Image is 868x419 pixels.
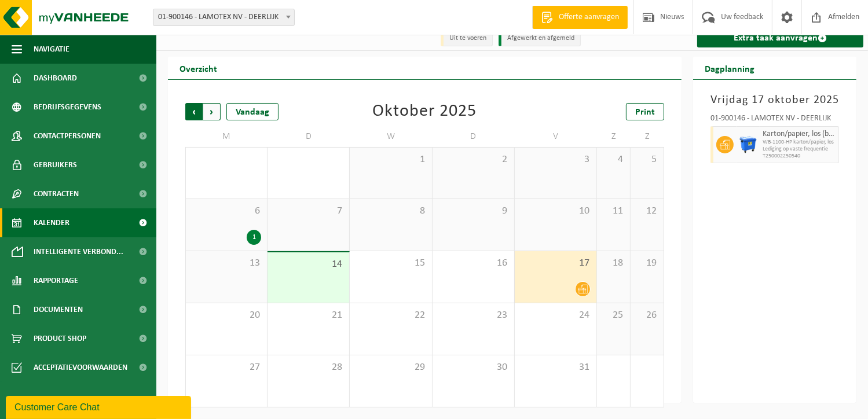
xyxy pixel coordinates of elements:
span: 23 [438,309,508,322]
span: WB-1100-HP karton/papier, los [763,139,836,146]
span: Product Shop [34,324,86,353]
h2: Dagplanning [693,57,766,79]
li: Afgewerkt en afgemeld [499,31,581,46]
span: 27 [192,361,261,374]
div: Vandaag [226,103,279,120]
span: 9 [438,205,508,218]
span: 22 [356,309,426,322]
span: T250002250540 [763,153,836,160]
span: Bedrijfsgegevens [34,93,101,122]
span: 18 [603,257,624,270]
span: 16 [438,257,508,270]
span: 3 [521,153,591,166]
span: 7 [273,205,343,218]
span: 13 [192,257,261,270]
span: Rapportage [34,266,78,295]
span: Navigatie [34,35,69,64]
span: 14 [273,258,343,271]
span: Gebruikers [34,150,77,179]
span: 24 [521,309,591,322]
span: 10 [521,205,591,218]
span: 30 [438,361,508,374]
span: 19 [636,257,658,270]
span: Lediging op vaste frequentie [763,146,836,153]
span: Documenten [34,295,83,324]
iframe: chat widget [6,394,193,419]
td: D [433,126,515,147]
span: 4 [603,153,624,166]
div: 01-900146 - LAMOTEX NV - DEERLIJK [710,115,839,126]
span: 2 [438,153,508,166]
span: 25 [603,309,624,322]
span: 17 [521,257,591,270]
span: 11 [603,205,624,218]
span: 12 [636,205,658,218]
div: 1 [247,230,261,245]
span: 21 [273,309,343,322]
span: Offerte aanvragen [556,12,622,23]
span: Kalender [34,208,69,237]
a: Offerte aanvragen [532,6,628,29]
span: 29 [356,361,426,374]
img: WB-1100-HPE-BE-01 [739,136,757,153]
span: 31 [521,361,591,374]
td: Z [631,126,664,147]
h3: Vrijdag 17 oktober 2025 [710,91,839,109]
h2: Overzicht [168,57,229,79]
span: 8 [356,205,426,218]
span: Contracten [34,179,79,208]
span: Karton/papier, los (bedrijven) [763,130,836,139]
span: Intelligente verbond... [34,237,123,266]
span: 6 [192,205,261,218]
span: Print [635,108,655,117]
span: Vorige [185,103,203,120]
td: M [185,126,268,147]
span: 1 [356,153,426,166]
a: Extra taak aanvragen [697,29,863,47]
span: 5 [636,153,658,166]
span: 01-900146 - LAMOTEX NV - DEERLIJK [153,9,295,26]
td: Z [597,126,631,147]
span: 26 [636,309,658,322]
td: W [350,126,432,147]
span: 15 [356,257,426,270]
div: Oktober 2025 [372,103,477,120]
td: V [515,126,597,147]
li: Uit te voeren [441,31,493,46]
span: 01-900146 - LAMOTEX NV - DEERLIJK [153,9,294,25]
span: Acceptatievoorwaarden [34,353,127,382]
td: D [268,126,350,147]
span: Volgende [203,103,221,120]
span: Dashboard [34,64,77,93]
span: 28 [273,361,343,374]
span: 20 [192,309,261,322]
span: Contactpersonen [34,122,101,150]
a: Print [626,103,664,120]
